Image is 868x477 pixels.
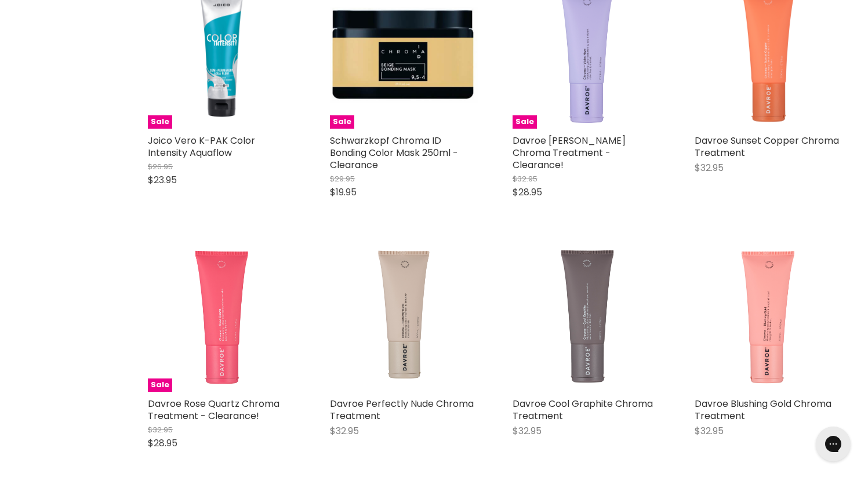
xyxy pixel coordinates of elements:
span: $26.95 [148,161,173,172]
span: Sale [148,378,172,392]
span: Sale [330,115,354,129]
a: Davroe Cool Graphite Chroma Treatment [513,244,660,391]
iframe: Gorgias live chat messenger [810,423,856,465]
span: Sale [513,115,537,129]
a: Joico Vero K-PAK Color Intensity Aquaflow [148,134,255,159]
a: Davroe Cool Graphite Chroma Treatment [513,397,653,423]
img: Davroe Cool Graphite Chroma Treatment [548,244,624,391]
span: $32.95 [695,424,724,438]
span: $19.95 [330,185,357,199]
img: Schwarzkopf Chroma ID Bonding Color Mask 250ml - Clearance [330,8,477,103]
span: $23.95 [148,173,177,187]
span: $32.95 [148,424,173,435]
a: Davroe Blushing Gold Chroma Treatment [695,244,842,391]
span: $28.95 [513,185,542,199]
span: $32.95 [330,424,359,438]
a: Davroe Sunset Copper Chroma Treatment [695,134,839,159]
span: Sale [148,115,172,129]
img: Davroe Perfectly Nude Chroma Treatment [366,244,441,391]
a: Davroe Perfectly Nude Chroma Treatment [330,244,477,391]
a: Davroe Rose Quartz Chroma Treatment - Clearance!Sale [148,244,295,391]
a: Davroe Rose Quartz Chroma Treatment - Clearance! [148,397,279,423]
span: $32.95 [513,424,542,438]
a: Davroe Perfectly Nude Chroma Treatment [330,397,474,423]
span: $28.95 [148,436,177,450]
img: Davroe Rose Quartz Chroma Treatment - Clearance! [183,244,260,391]
a: Davroe Blushing Gold Chroma Treatment [695,397,831,423]
img: Davroe Blushing Gold Chroma Treatment [730,244,806,391]
span: $32.95 [513,173,537,184]
span: $32.95 [695,161,724,174]
a: Schwarzkopf Chroma ID Bonding Color Mask 250ml - Clearance [330,134,458,172]
span: $29.95 [330,173,355,184]
a: Davroe [PERSON_NAME] Chroma Treatment - Clearance! [513,134,626,172]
